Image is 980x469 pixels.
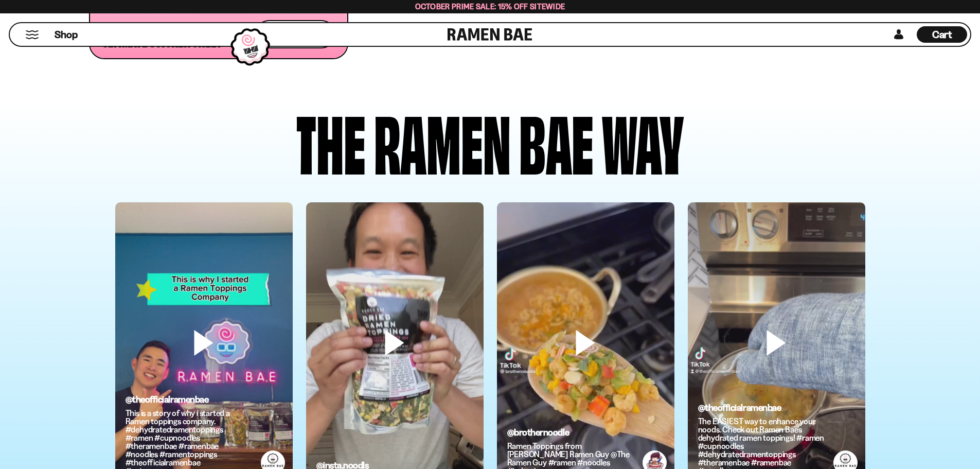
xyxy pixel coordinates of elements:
[917,23,967,46] div: Cart
[55,28,78,42] span: Shop
[126,395,252,404] h6: @theofficialramenbae
[602,100,684,179] div: way
[415,2,565,11] span: October Prime Sale: 15% off Sitewide
[932,28,952,41] span: Cart
[25,30,39,39] button: Mobile Menu Trigger
[698,403,825,412] h6: @theofficialramenbae
[374,100,511,179] div: Ramen
[296,100,366,179] div: The
[507,428,634,437] h6: @brothernoodle
[519,100,594,179] div: Bae
[55,26,78,43] a: Shop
